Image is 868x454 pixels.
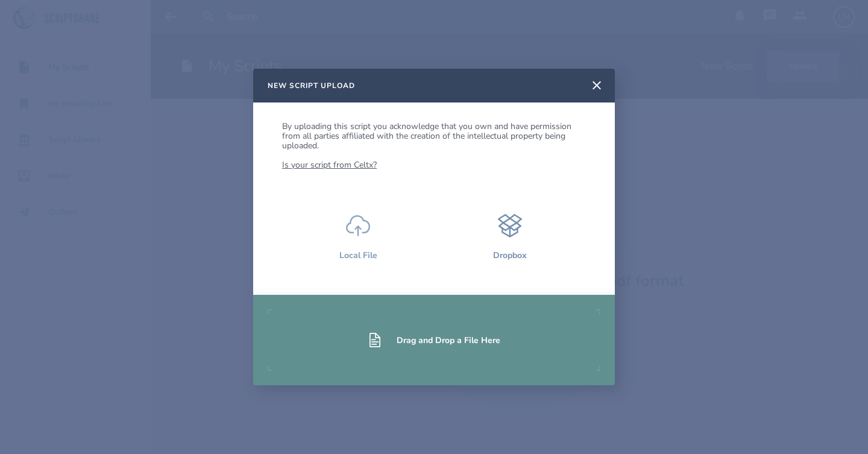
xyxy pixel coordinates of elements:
h2: New Script Upload [268,81,355,90]
div: Drag and Drop a File Here [397,335,500,346]
button: Dropbox [434,199,586,276]
p: By uploading this script you acknowledge that you own and have permission from all parties affili... [282,122,586,170]
div: Local File [282,250,434,261]
button: Local File [282,199,434,276]
a: Is your script from Celtx? [282,159,377,171]
div: Dropbox [434,250,586,261]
